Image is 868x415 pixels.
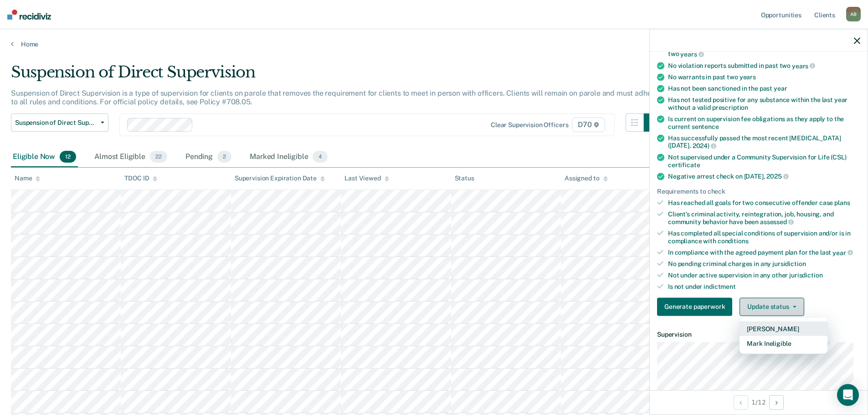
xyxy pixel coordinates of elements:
[832,249,853,256] span: year
[668,154,860,169] div: Not supervised under a Community Supervision for Life (CSL)
[668,161,700,168] span: certificate
[792,62,815,69] span: years
[124,174,157,182] div: TDOC ID
[668,283,860,291] div: Is not under
[668,115,860,131] div: Is current on supervision fee obligations as they apply to the current
[668,134,860,149] div: Has successfully passed the most recent [MEDICAL_DATA] ([DATE],
[657,297,732,316] button: Generate paperwork
[491,121,568,129] div: Clear supervision officers
[92,147,169,167] div: Almost Eligible
[668,199,860,207] div: Has reached all goals for two consecutive offender case
[248,147,329,167] div: Marked Ineligible
[712,104,748,111] span: prescription
[235,174,325,182] div: Supervision Expiration Date
[572,118,605,132] span: D70
[837,384,859,406] div: Open Intercom Messenger
[344,174,389,182] div: Last Viewed
[650,390,868,414] div: 1 / 12
[217,151,231,163] span: 2
[11,40,857,48] a: Home
[740,321,827,336] button: [PERSON_NAME]
[657,188,860,195] div: Requirements to check
[11,89,658,106] p: Suspension of Direct Supervision is a type of supervision for clients on parole that removes the ...
[692,123,719,130] span: sentence
[668,272,860,279] div: Not under active supervision in any other
[668,96,860,112] div: Has not tested positive for any substance within the last year without a valid
[760,218,794,225] span: assessed
[774,85,787,92] span: year
[184,147,233,167] div: Pending
[7,10,51,20] img: Recidiviz
[734,395,748,410] button: Previous Opportunity
[313,151,327,163] span: 4
[740,73,756,81] span: years
[11,63,662,89] div: Suspension of Direct Supervision
[704,283,736,290] span: indictment
[766,173,788,180] span: 2025
[668,210,860,225] div: Client’s criminal activity, reintegration, job, housing, and community behavior have been
[668,61,860,70] div: No violation reports submitted in past two
[740,336,827,350] button: Mark Ineligible
[680,51,704,58] span: years
[846,7,861,21] div: A B
[668,172,860,180] div: Negative arrest check on [DATE],
[150,151,167,163] span: 22
[772,260,806,267] span: jursidiction
[455,174,474,182] div: Status
[565,174,607,182] div: Assigned to
[693,142,716,149] span: 2024)
[657,297,736,316] a: Navigate to form link
[60,151,76,163] span: 12
[834,199,850,206] span: plans
[668,73,860,81] div: No warrants in past two
[657,330,860,338] dt: Supervision
[11,147,78,167] div: Eligible Now
[15,119,97,127] span: Suspension of Direct Supervision
[789,272,822,279] span: jurisdiction
[668,260,860,268] div: No pending criminal charges in any
[668,85,860,92] div: Has not been sanctioned in the past
[15,174,40,182] div: Name
[668,248,860,256] div: In compliance with the agreed payment plan for the last
[769,395,784,410] button: Next Opportunity
[740,297,804,316] button: Update status
[668,230,860,245] div: Has completed all special conditions of supervision and/or is in compliance with
[718,237,749,245] span: conditions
